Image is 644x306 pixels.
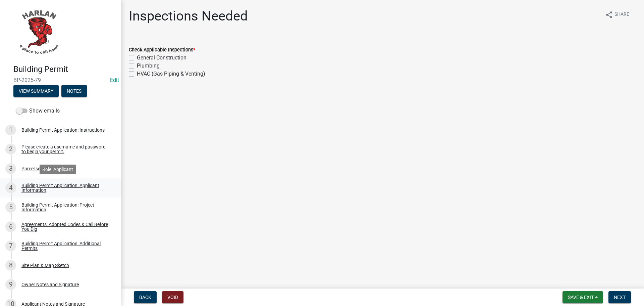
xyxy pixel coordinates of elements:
[162,291,183,303] button: Void
[5,144,16,155] div: 2
[568,295,594,300] span: Save & Exit
[608,291,631,303] button: Next
[21,263,69,268] div: Site Plan & Map Sketch
[61,89,87,94] wm-modal-confirm: Notes
[5,279,16,290] div: 9
[137,62,160,70] label: Plumbing
[110,77,119,83] wm-modal-confirm: Edit Application Number
[21,282,79,287] div: Owner Notes and Signature
[5,221,16,232] div: 6
[129,48,195,52] label: Check Applicable Inspections
[13,85,59,97] button: View Summary
[5,202,16,213] div: 5
[5,125,16,135] div: 1
[600,8,635,21] button: shareShare
[614,295,626,300] span: Next
[21,128,105,132] div: Building Permit Application: Instructions
[13,7,64,57] img: City of Harlan, Iowa
[5,182,16,193] div: 4
[40,165,76,174] div: Role: Applicant
[21,222,110,231] div: Agreements: Adopted Codes & Call Before You Dig
[21,241,110,251] div: Building Permit Application: Additional Permits
[137,70,205,78] label: HVAC (Gas Piping & Venting)
[13,64,115,74] h4: Building Permit
[139,295,151,300] span: Back
[21,144,110,154] div: Please create a username and password to begin your permit.
[605,11,613,19] i: share
[110,77,119,83] a: Edit
[16,107,60,115] label: Show emails
[562,291,603,303] button: Save & Exit
[21,183,110,192] div: Building Permit Application: Applicant Information
[13,89,59,94] wm-modal-confirm: Summary
[21,166,50,171] div: Parcel search
[614,11,629,19] span: Share
[21,203,110,212] div: Building Permit Application: Project Information
[5,163,16,174] div: 3
[137,54,186,62] label: General Construction
[5,260,16,271] div: 8
[134,291,157,303] button: Back
[13,77,107,83] span: BP-2025-79
[129,8,248,24] h1: Inspections Needed
[5,241,16,251] div: 7
[61,85,87,97] button: Notes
